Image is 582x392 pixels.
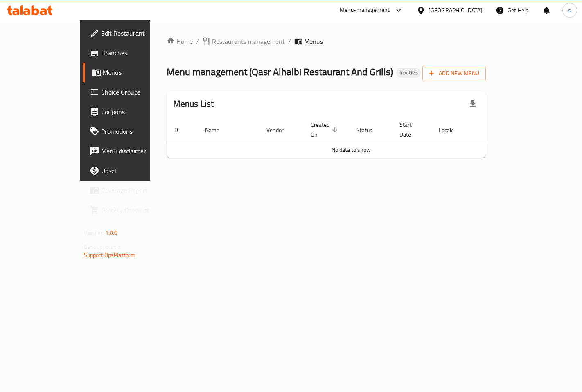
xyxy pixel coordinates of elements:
span: Start Date [399,120,422,140]
div: Inactive [396,68,421,78]
a: Coupons [83,102,177,122]
table: enhanced table [167,117,536,158]
a: Choice Groups [83,82,177,102]
span: Branches [101,48,170,58]
nav: breadcrumb [167,36,486,46]
th: Actions [474,117,536,142]
a: Grocery Checklist [83,200,177,220]
span: Coverage Report [101,185,170,195]
a: Home [167,36,193,46]
span: Menu disclaimer [101,146,170,156]
span: Inactive [396,69,421,76]
span: Menus [103,68,170,77]
span: Get support on: [84,241,122,252]
span: s [568,6,571,15]
span: ID [173,125,189,135]
div: Menu-management [340,5,390,15]
span: Edit Restaurant [101,28,170,38]
h2: Menus List [173,98,214,110]
span: 1.0.0 [105,228,118,238]
a: Restaurants management [202,36,285,46]
span: Upsell [101,166,170,176]
span: Menus [304,36,323,46]
span: Coupons [101,107,170,117]
span: Name [205,125,230,135]
span: Version: [84,228,104,238]
span: Promotions [101,126,170,136]
li: / [196,36,199,46]
span: Add New Menu [429,68,479,79]
span: Vendor [266,125,294,135]
span: No data to show [332,144,371,155]
a: Support.OpsPlatform [84,250,136,260]
li: / [288,36,291,46]
a: Menus [83,63,177,82]
a: Menu disclaimer [83,141,177,161]
span: Status [356,125,383,135]
span: Grocery Checklist [101,205,170,215]
span: Choice Groups [101,87,170,97]
a: Edit Restaurant [83,23,177,43]
span: Created On [311,120,340,140]
span: Menu management ( Qasr Alhalbi Restaurant And Grills ) [167,63,393,81]
span: Locale [439,125,465,135]
a: Coverage Report [83,180,177,200]
a: Upsell [83,161,177,180]
span: Restaurants management [212,36,285,46]
a: Branches [83,43,177,63]
a: Promotions [83,122,177,141]
div: [GEOGRAPHIC_DATA] [429,6,483,15]
button: Add New Menu [422,66,486,81]
div: Export file [463,94,483,114]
